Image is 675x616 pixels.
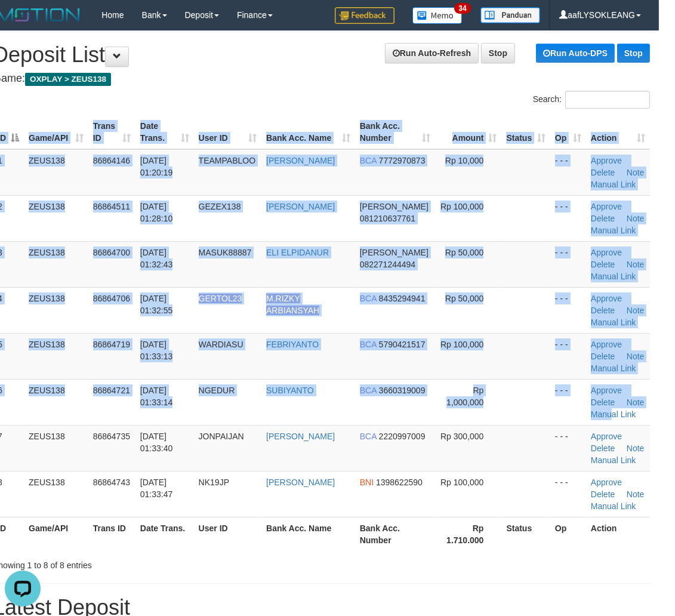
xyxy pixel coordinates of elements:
th: Bank Acc. Name [261,517,355,551]
th: Game/API: activate to sort column ascending [24,115,88,149]
a: [PERSON_NAME] [266,432,335,441]
td: ZEUS138 [24,425,88,471]
a: Note [627,443,645,453]
a: Delete [591,352,615,361]
a: Stop [617,44,650,63]
span: 34 [454,3,470,14]
th: Bank Acc. Name: activate to sort column ascending [261,115,355,149]
span: [DATE] 01:20:19 [140,156,173,177]
span: Rp 300,000 [440,432,483,441]
span: Rp 100,000 [440,202,483,211]
a: Note [627,306,645,315]
a: Approve [591,294,622,303]
th: Trans ID: activate to sort column ascending [88,115,135,149]
a: Manual Link [591,272,636,281]
span: [DATE] 01:33:47 [140,478,173,499]
span: Rp 1,000,000 [446,386,483,407]
img: Feedback.jpg [335,7,394,24]
img: panduan.png [480,7,540,23]
a: Delete [591,306,615,315]
a: Delete [591,398,615,407]
a: Delete [591,214,615,223]
a: Manual Link [591,226,636,235]
th: Status [501,517,550,551]
a: Approve [591,386,622,395]
span: [PERSON_NAME] [360,248,429,257]
span: NK19JP [199,478,229,487]
td: ZEUS138 [24,287,88,333]
td: - - - [550,241,586,287]
span: Copy 8435294941 to clipboard [379,294,426,303]
td: ZEUS138 [24,241,88,287]
span: BNI [360,478,374,487]
span: TEAMPABLOO [199,156,255,165]
span: Copy 7772970873 to clipboard [379,156,426,165]
a: Delete [591,489,615,499]
a: [PERSON_NAME] [266,156,335,165]
td: ZEUS138 [24,471,88,517]
td: - - - [550,471,586,517]
th: Action: activate to sort column ascending [586,115,650,149]
span: Rp 50,000 [445,294,484,303]
td: ZEUS138 [24,195,88,241]
td: - - - [550,425,586,471]
img: Button%20Memo.svg [412,7,463,24]
th: Game/API [24,517,88,551]
td: - - - [550,149,586,196]
th: Op [550,517,586,551]
a: Note [627,260,645,269]
span: Rp 100,000 [440,340,483,349]
a: Delete [591,443,615,453]
span: [DATE] 01:32:43 [140,248,173,269]
span: 86864511 [93,202,130,211]
th: Rp 1.710.000 [435,517,502,551]
a: Note [627,398,645,407]
button: Open LiveChat chat widget [5,5,41,41]
td: - - - [550,333,586,379]
td: ZEUS138 [24,379,88,425]
span: Rp 50,000 [445,248,484,257]
a: Manual Link [591,409,636,419]
span: [DATE] 01:33:14 [140,386,173,407]
td: ZEUS138 [24,333,88,379]
a: Approve [591,478,622,487]
a: ELI ELPIDANUR [266,248,329,257]
a: Manual Link [591,318,636,327]
td: - - - [550,287,586,333]
span: [PERSON_NAME] [360,202,429,211]
th: Date Trans. [135,517,194,551]
a: Manual Link [591,501,636,511]
a: FEBRIYANTO [266,340,319,349]
span: Copy 081210637761 to clipboard [360,214,415,223]
th: Bank Acc. Number: activate to sort column ascending [355,115,435,149]
span: [DATE] 01:33:40 [140,432,173,453]
td: - - - [550,379,586,425]
a: Approve [591,156,622,165]
a: Approve [591,248,622,257]
span: 86864743 [93,478,130,487]
span: [DATE] 01:32:55 [140,294,173,315]
span: 86864721 [93,386,130,395]
span: [DATE] 01:33:13 [140,340,173,361]
a: Note [627,489,645,499]
span: 86864146 [93,156,130,165]
a: Approve [591,340,622,349]
a: Note [627,168,645,177]
a: Delete [591,168,615,177]
th: User ID [194,517,261,551]
a: Approve [591,202,622,211]
th: Trans ID [88,517,135,551]
span: MASUK88887 [199,248,252,257]
a: [PERSON_NAME] [266,478,335,487]
a: Run Auto-Refresh [385,43,479,63]
th: Op: activate to sort column ascending [550,115,586,149]
a: Manual Link [591,364,636,373]
th: Date Trans.: activate to sort column ascending [135,115,194,149]
span: 86864700 [93,248,130,257]
a: Approve [591,432,622,441]
a: M.RIZKY ARBIANSYAH [266,294,319,315]
span: Copy 2220997009 to clipboard [379,432,426,441]
input: Search: [565,91,650,109]
span: Copy 3660319009 to clipboard [379,386,426,395]
a: Note [627,214,645,223]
